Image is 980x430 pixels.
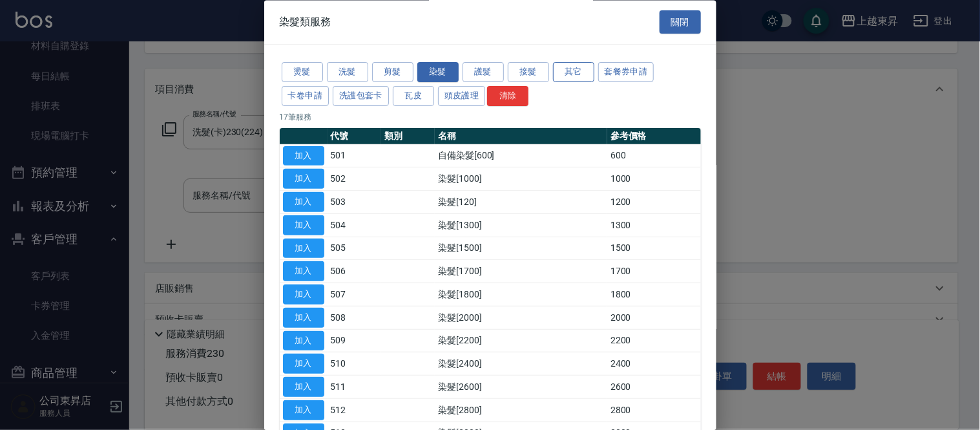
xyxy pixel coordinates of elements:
[328,330,381,353] td: 509
[328,145,381,168] td: 501
[607,214,701,237] td: 1300
[283,354,324,374] button: 加入
[435,191,607,214] td: 染髮[120]
[607,283,701,306] td: 1800
[607,399,701,422] td: 2800
[435,214,607,237] td: 染髮[1300]
[435,260,607,283] td: 染髮[1700]
[598,63,654,83] button: 套餐券申請
[283,285,324,305] button: 加入
[283,239,324,259] button: 加入
[435,283,607,306] td: 染髮[1800]
[328,306,381,330] td: 508
[328,399,381,422] td: 512
[607,191,701,214] td: 1200
[607,145,701,168] td: 600
[435,145,607,168] td: 自備染髮[600]
[328,283,381,306] td: 507
[508,63,549,83] button: 接髮
[381,128,435,145] th: 類別
[553,63,594,83] button: 其它
[487,86,528,106] button: 清除
[660,10,701,34] button: 關閉
[435,167,607,191] td: 染髮[1000]
[607,128,701,145] th: 參考價格
[328,352,381,376] td: 510
[327,63,368,83] button: 洗髮
[393,86,434,106] button: 瓦皮
[283,308,324,328] button: 加入
[435,352,607,376] td: 染髮[2400]
[283,146,324,166] button: 加入
[435,399,607,422] td: 染髮[2800]
[328,237,381,261] td: 505
[463,63,504,83] button: 護髮
[283,331,324,351] button: 加入
[283,400,324,420] button: 加入
[283,378,324,398] button: 加入
[607,237,701,261] td: 1500
[435,330,607,353] td: 染髮[2200]
[328,191,381,214] td: 503
[435,306,607,330] td: 染髮[2000]
[283,193,324,213] button: 加入
[328,167,381,191] td: 502
[607,330,701,353] td: 2200
[333,86,389,106] button: 洗護包套卡
[435,128,607,145] th: 名稱
[283,215,324,235] button: 加入
[607,376,701,399] td: 2600
[328,128,381,145] th: 代號
[438,86,486,106] button: 頭皮護理
[328,260,381,283] td: 506
[280,16,331,28] span: 染髮類服務
[607,167,701,191] td: 1000
[283,262,324,282] button: 加入
[417,63,459,83] button: 染髮
[372,63,413,83] button: 剪髮
[328,376,381,399] td: 511
[607,306,701,330] td: 2000
[282,63,323,83] button: 燙髮
[328,214,381,237] td: 504
[283,169,324,189] button: 加入
[282,86,329,106] button: 卡卷申請
[607,352,701,376] td: 2400
[280,111,701,123] p: 17 筆服務
[607,260,701,283] td: 1700
[435,376,607,399] td: 染髮[2600]
[435,237,607,261] td: 染髮[1500]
